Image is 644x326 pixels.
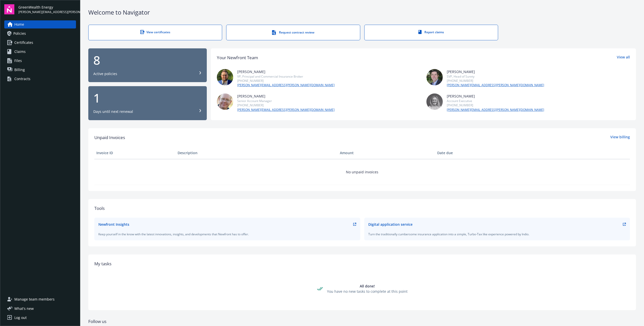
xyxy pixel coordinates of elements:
img: photo [217,69,233,85]
a: [PERSON_NAME][EMAIL_ADDRESS][PERSON_NAME][DOMAIN_NAME] [237,108,335,112]
th: Description [176,147,338,159]
span: GreenWealth Energy [18,5,76,10]
a: Manage team members [4,295,76,303]
div: [PERSON_NAME] [237,93,335,99]
div: Contracts [14,75,30,83]
a: Home [4,20,76,28]
span: Unpaid Invoices [94,134,125,141]
div: Digital application service [368,222,413,227]
div: VP, Principal and Commercial Insurance Broker [237,74,335,79]
div: Welcome to Navigator [88,8,636,17]
div: Request contract review [236,30,350,35]
div: [PERSON_NAME] [447,93,544,99]
div: Report claims [375,30,488,34]
button: GreenWealth Energy[PERSON_NAME][EMAIL_ADDRESS][PERSON_NAME][DOMAIN_NAME] [18,4,76,14]
a: [PERSON_NAME][EMAIL_ADDRESS][PERSON_NAME][DOMAIN_NAME] [237,83,335,87]
button: 8Active policies [88,48,207,82]
div: Newfront Insights [98,222,129,227]
span: Certificates [14,39,33,47]
th: Date due [435,147,516,159]
div: 8 [93,54,202,66]
div: All done! [327,283,408,289]
span: Home [14,20,24,28]
div: Turn the traditionally cumbersome insurance application into a simple, Turbo-Tax like experience ... [368,232,626,236]
div: [PHONE_NUMBER] [237,103,335,107]
a: View certificates [88,25,222,40]
div: Keep yourself in the know with the latest innovations, insights, and developments that Newfront h... [98,232,356,236]
a: [PERSON_NAME][EMAIL_ADDRESS][PERSON_NAME][DOMAIN_NAME] [447,83,544,87]
span: What ' s new [14,306,34,311]
th: Invoice ID [94,147,176,159]
span: Claims [14,48,26,56]
img: photo [426,93,443,110]
div: Tools [94,205,630,212]
img: navigator-logo.svg [4,4,14,14]
a: Certificates [4,39,76,47]
div: [PERSON_NAME] [237,69,335,74]
a: Billing [4,66,76,74]
div: [PHONE_NUMBER] [237,79,335,83]
button: What's new [4,306,42,311]
div: Follow us [88,318,636,325]
div: View certificates [99,30,212,34]
a: Files [4,57,76,65]
button: 1Days until next renewal [88,86,207,120]
div: [PHONE_NUMBER] [447,79,544,83]
th: Amount [338,147,435,159]
img: photo [426,69,443,85]
div: [PHONE_NUMBER] [447,103,544,107]
div: 1 [93,92,202,104]
a: Policies [4,29,76,38]
div: Senior Account Manager [237,99,335,103]
a: Contracts [4,75,76,83]
img: photo [217,93,233,110]
div: [PERSON_NAME] [447,69,544,74]
span: Manage team members [14,295,55,303]
div: My tasks [94,260,630,267]
a: Request contract review [226,25,360,40]
span: [PERSON_NAME][EMAIL_ADDRESS][PERSON_NAME][DOMAIN_NAME] [18,10,76,14]
span: Files [14,57,22,65]
div: Days until next renewal [93,109,133,114]
div: Log out [14,314,27,322]
div: Account Executive [447,99,544,103]
span: Billing [14,66,25,74]
div: Active policies [93,71,117,76]
a: View all [617,54,630,61]
div: Your Newfront Team [217,54,258,61]
td: No unpaid invoices [94,159,630,185]
a: Report claims [364,25,498,40]
div: SVP, Head of Surety [447,74,544,79]
span: Policies [13,29,26,38]
a: Claims [4,48,76,56]
a: View billing [610,134,630,141]
div: You have no new tasks to complete at this point [327,289,408,294]
a: [PERSON_NAME][EMAIL_ADDRESS][PERSON_NAME][DOMAIN_NAME] [447,108,544,112]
